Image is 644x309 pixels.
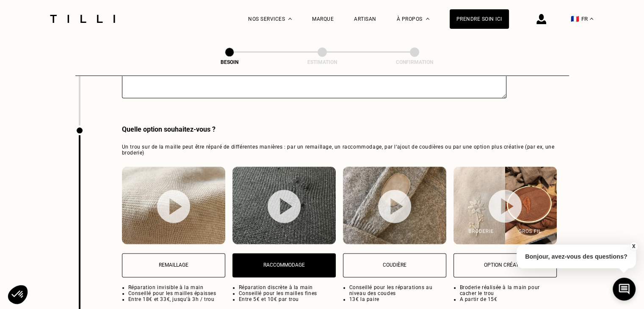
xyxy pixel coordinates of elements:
p: Raccommodage [237,262,331,268]
img: Menu déroulant [288,18,292,20]
li: 13€ la paire [349,296,446,302]
img: icône connexion [536,14,546,24]
img: bouton lecture [268,190,301,223]
li: Conseillé pour les réparations au niveau des coudes [349,284,446,296]
li: Conseillé pour les mailles fines [239,290,336,296]
img: bouton lecture [157,190,190,223]
div: Confirmation [372,59,457,65]
img: bouton lecture [378,190,411,223]
a: Prendre soin ici [450,9,509,29]
div: Estimation [280,59,365,65]
p: Option créative [458,262,552,268]
img: Coudière [343,166,446,244]
li: Conseillé pour les mailles épaisses [128,290,225,296]
img: Option créative [453,166,557,244]
img: bouton lecture [489,189,522,223]
li: Réparation invisible à la main [128,284,225,290]
button: Remaillage [122,253,225,277]
p: Coudière [348,262,442,268]
span: 🇫🇷 [571,15,579,23]
button: X [629,242,638,251]
li: Réparation discrète à la main [239,284,336,290]
img: Menu déroulant à propos [426,18,429,20]
img: Logo du service de couturière Tilli [47,15,118,23]
a: Marque [312,16,334,22]
img: menu déroulant [590,18,593,20]
div: Besoin [187,59,272,65]
img: Remaillage [122,166,225,244]
button: Option créative [453,253,557,277]
button: Coudière [343,253,446,277]
img: Raccommodage [232,166,336,244]
span: Un trou sur de la maille peut être réparé de différentes manières : par un remaillage, un raccomm... [122,144,569,156]
li: Broderie réalisée à la main pour cacher le trou [460,284,557,296]
li: Entre 5€ et 10€ par trou [239,296,336,302]
li: A partir de 15€ [460,296,557,302]
p: Remaillage [127,262,221,268]
p: Bonjour, avez-vous des questions? [517,245,636,268]
a: Artisan [354,16,376,22]
li: Entre 18€ et 33€, jusqu’à 3h / trou [128,296,225,302]
div: Quelle option souhaitez-vous ? [122,125,569,133]
button: Raccommodage [232,253,336,277]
